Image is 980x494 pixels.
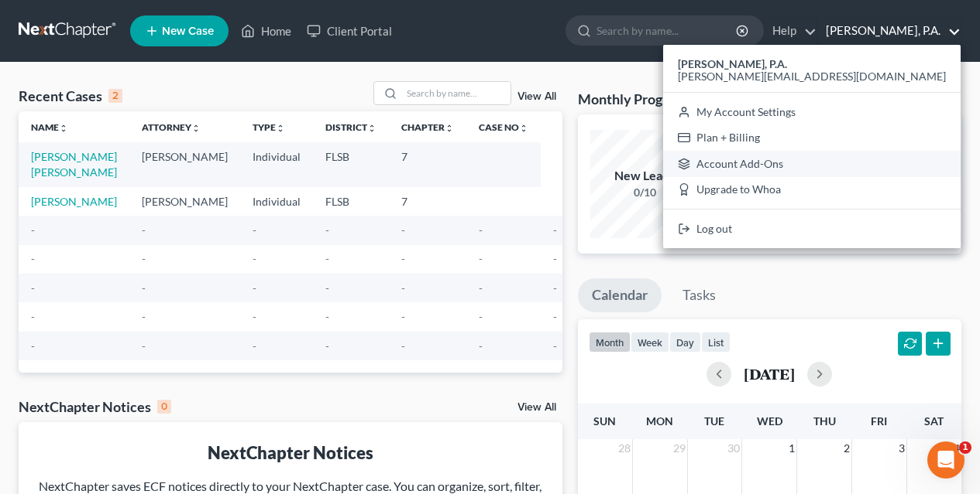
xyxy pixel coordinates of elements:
[313,142,389,186] td: FLSB
[479,121,528,133] a: Case Nounfold_more
[479,281,483,295] span: -
[631,332,669,353] button: week
[589,332,631,353] button: month
[553,223,557,237] span: -
[19,397,171,416] div: NextChapter Notices
[479,223,483,237] span: -
[389,142,466,186] td: 7
[787,439,796,458] span: 1
[590,167,699,185] div: New Leads
[325,223,329,237] span: -
[157,400,171,414] div: 0
[924,414,944,428] span: Sat
[578,90,688,108] h3: Monthly Progress
[401,281,405,295] span: -
[31,150,117,179] a: [PERSON_NAME] [PERSON_NAME]
[402,82,511,104] input: Search by name...
[479,252,483,265] span: -
[678,70,946,83] span: [PERSON_NAME][EMAIL_ADDRESS][DOMAIN_NAME]
[31,441,550,465] div: NextChapter Notices
[19,87,122,105] div: Recent Cases
[325,339,329,353] span: -
[240,142,313,186] td: Individual
[663,45,961,248] div: [PERSON_NAME], P.A.
[253,223,256,237] span: -
[325,252,329,265] span: -
[813,414,836,428] span: Thu
[704,414,724,428] span: Tue
[672,439,687,458] span: 29
[744,366,795,382] h2: [DATE]
[233,17,299,45] a: Home
[142,121,201,133] a: Attorneyunfold_more
[597,16,738,45] input: Search by name...
[669,332,701,353] button: day
[590,185,699,200] div: 0/10
[142,281,146,295] span: -
[253,310,256,323] span: -
[663,99,961,125] a: My Account Settings
[253,339,256,353] span: -
[663,124,961,151] a: Plan + Billing
[142,252,146,265] span: -
[553,339,557,353] span: -
[519,124,528,133] i: unfold_more
[617,439,632,458] span: 28
[31,310,35,323] span: -
[253,121,285,133] a: Typeunfold_more
[959,441,971,454] span: 1
[401,252,405,265] span: -
[479,339,483,353] span: -
[701,332,731,353] button: list
[479,310,483,323] span: -
[952,439,961,458] span: 4
[518,402,556,413] a: View All
[142,223,146,237] span: -
[367,124,377,133] i: unfold_more
[299,17,400,45] a: Client Portal
[31,252,35,265] span: -
[553,252,557,265] span: -
[663,177,961,203] a: Upgrade to Whoa
[31,121,68,133] a: Nameunfold_more
[108,89,122,103] div: 2
[325,281,329,295] span: -
[401,121,454,133] a: Chapterunfold_more
[646,414,673,428] span: Mon
[142,339,146,353] span: -
[897,439,906,458] span: 3
[325,310,329,323] span: -
[191,124,201,133] i: unfold_more
[59,124,68,133] i: unfold_more
[31,223,35,237] span: -
[276,124,285,133] i: unfold_more
[663,216,961,242] a: Log out
[818,17,961,45] a: [PERSON_NAME], P.A.
[445,124,454,133] i: unfold_more
[401,310,405,323] span: -
[240,187,313,216] td: Individual
[663,151,961,177] a: Account Add-Ons
[313,187,389,216] td: FLSB
[253,252,256,265] span: -
[518,91,556,102] a: View All
[401,223,405,237] span: -
[726,439,741,458] span: 30
[757,414,782,428] span: Wed
[389,187,466,216] td: 7
[765,17,817,45] a: Help
[31,281,35,295] span: -
[31,339,35,353] span: -
[553,281,557,295] span: -
[553,310,557,323] span: -
[871,414,887,428] span: Fri
[253,281,256,295] span: -
[325,121,377,133] a: Districtunfold_more
[678,57,787,70] strong: [PERSON_NAME], P.A.
[927,441,965,479] iframe: Intercom live chat
[129,187,240,216] td: [PERSON_NAME]
[162,26,214,37] span: New Case
[401,339,405,353] span: -
[593,414,616,428] span: Sun
[669,278,730,312] a: Tasks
